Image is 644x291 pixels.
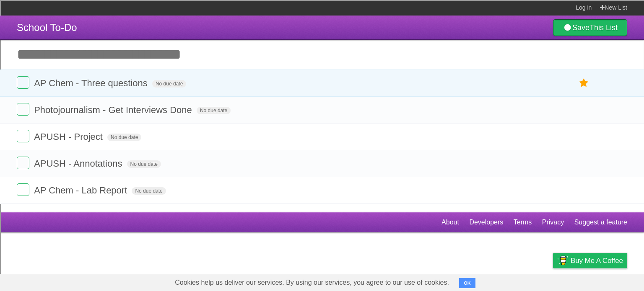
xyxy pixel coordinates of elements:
b: This List [589,23,618,32]
div: Sign out [3,57,641,64]
div: Delete [3,42,641,49]
label: Done [17,183,29,196]
label: Star task [576,76,592,90]
span: No due date [152,80,186,88]
span: APUSH - Project [34,131,105,142]
label: Done [17,130,29,142]
button: OK [459,278,475,288]
span: APUSH - Annotations [34,158,124,169]
span: No due date [127,160,161,168]
span: AP Chem - Three questions [34,78,150,88]
label: Done [17,103,29,116]
div: Sort A > Z [3,19,641,27]
span: No due date [132,187,166,195]
span: AP Chem - Lab Report [34,185,129,196]
span: School To-Do [17,22,77,33]
span: Photojournalism - Get Interviews Done [34,105,194,115]
span: No due date [107,134,141,141]
a: SaveThis List [553,19,627,36]
span: Cookies help us deliver our services. By using our services, you agree to our use of cookies. [166,274,457,291]
label: Done [17,157,29,169]
div: Sort New > Old [3,27,641,34]
span: No due date [197,107,231,114]
div: Move To ... [3,34,641,42]
div: Home [3,3,175,11]
label: Done [17,76,29,89]
div: Options [3,49,641,57]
